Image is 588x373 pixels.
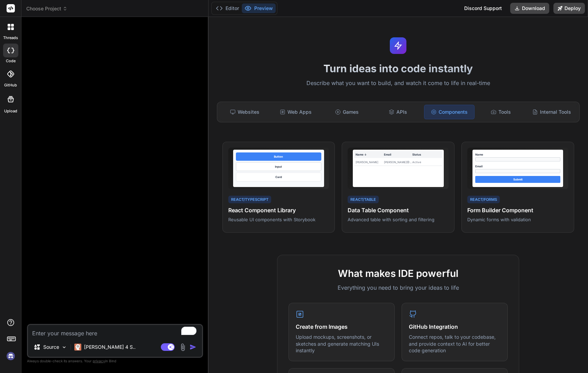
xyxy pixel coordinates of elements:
[236,152,321,161] div: Button
[510,3,549,14] button: Download
[384,160,412,164] div: [PERSON_NAME]@...
[356,160,384,164] div: [PERSON_NAME]
[424,105,475,119] div: Components
[476,105,526,119] div: Tools
[228,196,271,204] div: React/TypeScript
[348,216,449,223] p: Advanced table with sorting and filtering
[322,105,372,119] div: Games
[3,35,18,41] label: threads
[384,152,412,157] div: Email
[220,105,270,119] div: Websites
[213,79,584,88] p: Describe what you want to build, and watch it come to life in real-time
[179,343,187,351] img: attachment
[409,323,500,331] h4: GitHub Integration
[6,58,16,64] label: code
[236,172,321,181] div: Card
[26,5,67,12] span: Choose Project
[84,344,136,351] p: [PERSON_NAME] 4 S..
[467,196,500,204] div: React/Forms
[467,216,568,223] p: Dynamic forms with validation
[296,323,387,331] h4: Create from Images
[356,152,384,157] div: Name ↓
[93,359,105,363] span: privacy
[553,3,585,14] button: Deploy
[236,162,321,171] div: Input
[409,334,500,354] p: Connect repos, talk to your codebase, and provide context to AI for better code generation
[373,105,423,119] div: APIs
[228,216,329,223] p: Reusable UI components with Storybook
[27,358,203,364] p: Always double-check its answers. Your in Bind
[271,105,321,119] div: Web Apps
[61,344,67,350] img: Pick Models
[288,266,508,281] h2: What makes IDE powerful
[4,108,17,114] label: Upload
[74,344,81,351] img: Claude 4 Sonnet
[475,164,561,168] div: Email
[348,206,449,214] h4: Data Table Component
[288,283,508,292] p: Everything you need to bring your ideas to life
[228,206,329,214] h4: React Component Library
[348,196,379,204] div: React/Table
[190,344,196,351] img: icon
[4,82,17,88] label: GitHub
[460,3,506,14] div: Discord Support
[213,62,584,75] h1: Turn ideas into code instantly
[467,206,568,214] h4: Form Builder Component
[5,350,17,362] img: signin
[28,325,202,337] textarea: To enrich screen reader interactions, please activate Accessibility in Grammarly extension settings
[43,344,59,351] p: Source
[475,152,561,157] div: Name
[475,176,561,183] div: Submit
[296,334,387,354] p: Upload mockups, screenshots, or sketches and generate matching UIs instantly
[412,160,441,164] div: Active
[527,105,577,119] div: Internal Tools
[213,3,242,13] button: Editor
[242,3,276,13] button: Preview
